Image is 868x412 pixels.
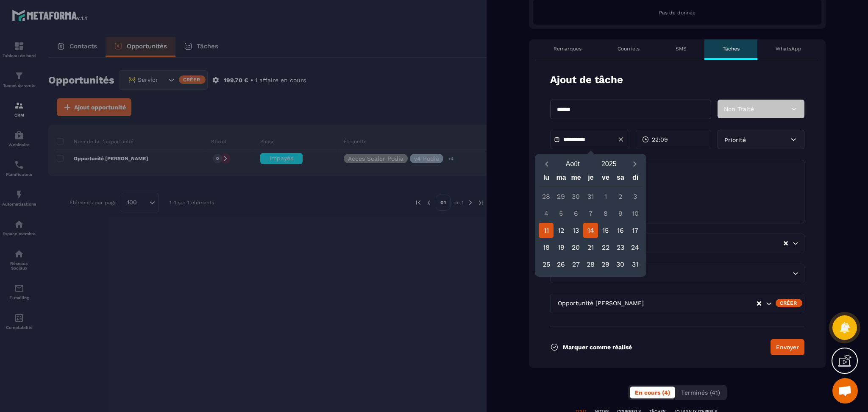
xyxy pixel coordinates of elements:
[630,387,675,398] button: En cours (4)
[554,240,568,255] div: 19
[583,206,598,221] div: 7
[613,172,628,187] div: sa
[628,257,643,272] div: 31
[568,240,583,255] div: 20
[568,189,583,204] div: 30
[583,223,598,238] div: 14
[539,223,554,238] div: 11
[784,240,788,247] button: Clear Selected
[568,223,583,238] div: 13
[554,45,581,52] p: Remarques
[539,257,554,272] div: 25
[676,387,725,398] button: Terminés (41)
[539,189,643,272] div: Calendar days
[681,389,720,396] span: Terminés (41)
[568,206,583,221] div: 6
[598,206,613,221] div: 8
[583,257,598,272] div: 28
[613,240,628,255] div: 23
[659,10,696,16] span: Pas de donnée
[598,257,613,272] div: 29
[771,339,804,355] button: Envoyer
[613,206,628,221] div: 9
[676,45,687,52] p: SMS
[757,301,761,307] button: Clear Selected
[628,223,643,238] div: 17
[568,257,583,272] div: 27
[556,299,645,308] span: Opportunité [PERSON_NAME]
[583,240,598,255] div: 21
[776,299,802,307] div: Créer
[583,189,598,204] div: 31
[550,264,804,283] div: Search for option
[539,159,554,170] button: Previous month
[539,189,554,204] div: 28
[554,206,568,221] div: 5
[613,223,628,238] div: 16
[613,189,628,204] div: 2
[591,157,627,172] button: Open years overlay
[832,378,858,404] a: Ouvrir le chat
[635,389,670,396] span: En cours (4)
[628,240,643,255] div: 24
[608,269,790,278] input: Search for option
[568,172,583,187] div: me
[628,189,643,204] div: 3
[723,45,740,52] p: Tâches
[554,157,591,172] button: Open months overlay
[598,172,613,187] div: ve
[539,172,554,187] div: lu
[550,73,623,87] p: Ajout de tâche
[627,159,643,170] button: Next month
[776,45,801,52] p: WhatsApp
[550,234,804,253] div: Search for option
[554,223,568,238] div: 12
[618,45,640,52] p: Courriels
[613,257,628,272] div: 30
[563,344,632,351] p: Marquer comme réalisé
[628,172,643,187] div: di
[554,189,568,204] div: 29
[539,240,554,255] div: 18
[598,189,613,204] div: 1
[628,206,643,221] div: 10
[554,172,568,187] div: ma
[645,299,756,308] input: Search for option
[583,172,598,187] div: je
[598,240,613,255] div: 22
[608,239,783,248] input: Search for option
[598,223,613,238] div: 15
[554,257,568,272] div: 26
[652,135,668,144] span: 22:09
[539,206,554,221] div: 4
[724,106,754,112] span: Non Traité
[550,294,804,313] div: Search for option
[539,172,643,272] div: Calendar wrapper
[724,136,746,143] span: Priorité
